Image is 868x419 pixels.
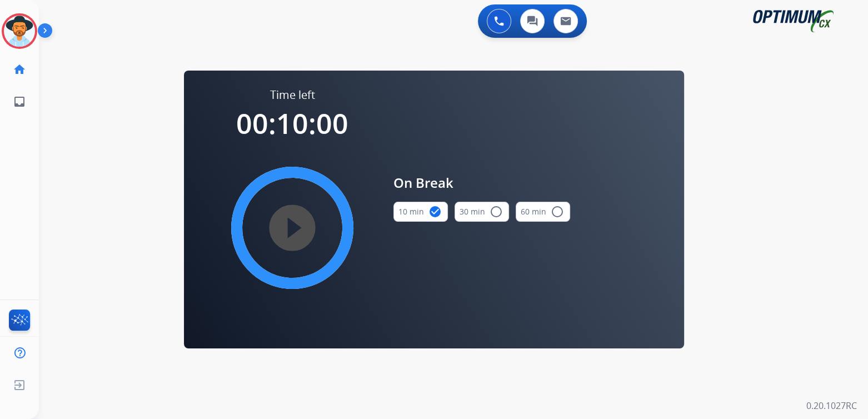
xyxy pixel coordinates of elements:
button: 10 min [393,202,448,222]
button: 30 min [455,202,509,222]
mat-icon: radio_button_unchecked [490,205,503,218]
span: Time left [270,87,315,103]
span: On Break [393,173,570,193]
mat-icon: check_circle [428,205,442,218]
mat-icon: home [13,63,26,76]
span: 00:10:00 [236,104,348,142]
mat-icon: play_circle_filled [286,221,299,235]
mat-icon: inbox [13,95,26,108]
img: avatar [4,16,35,47]
button: 60 min [516,202,570,222]
p: 0.20.1027RC [806,399,857,412]
mat-icon: radio_button_unchecked [551,205,564,218]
